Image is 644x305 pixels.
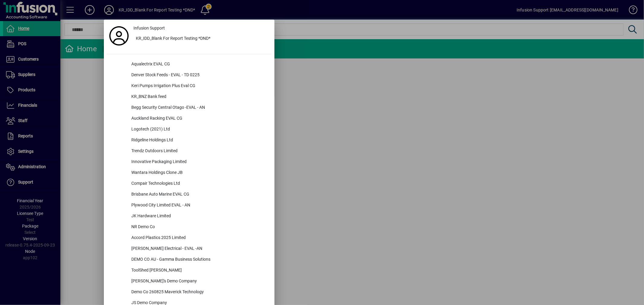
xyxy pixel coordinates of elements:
[127,211,271,222] div: JK Hardware Limited
[127,113,271,124] div: Auckland Racking EVAL CG
[107,70,271,81] button: Denver Stock Feeds - EVAL - TD 0225
[127,233,271,244] div: Accord Plastics 2025 Limited
[131,23,271,33] a: Infusion Support
[127,124,271,135] div: Logotech (2021) Ltd
[127,222,271,233] div: NR Demo Co
[127,244,271,254] div: [PERSON_NAME] Electrical - EVAL -AN
[107,102,271,113] button: Begg Security Central Otago -EVAL - AN
[127,189,271,200] div: Brisbane Auto Marine EVAL CG
[107,92,271,102] button: KR_BNZ Bank feed
[107,157,271,168] button: Innovative Packaging Limited
[127,70,271,81] div: Denver Stock Feeds - EVAL - TD 0225
[127,168,271,178] div: Wantara Holdings Clone JB
[107,211,271,222] button: JK Hardware Limited
[127,92,271,102] div: KR_BNZ Bank feed
[107,168,271,178] button: Wantara Holdings Clone JB
[107,59,271,70] button: Aqualectrix EVAL CG
[107,146,271,157] button: Trendz Outdoors Limited
[107,81,271,92] button: Keri Pumps Irrigation Plus Eval CG
[127,265,271,276] div: ToolShed [PERSON_NAME]
[107,178,271,189] button: Compair Technologies Ltd
[107,30,131,41] a: Profile
[107,222,271,233] button: NR Demo Co
[127,276,271,287] div: [PERSON_NAME]'s Demo Company
[107,135,271,146] button: Ridgeline Holdings Ltd
[107,276,271,287] button: [PERSON_NAME]'s Demo Company
[127,254,271,265] div: DEMO CO AU - Gamma Business Solutions
[127,135,271,146] div: Ridgeline Holdings Ltd
[127,146,271,157] div: Trendz Outdoors Limited
[127,59,271,70] div: Aqualectrix EVAL CG
[127,102,271,113] div: Begg Security Central Otago -EVAL - AN
[127,178,271,189] div: Compair Technologies Ltd
[107,254,271,265] button: DEMO CO AU - Gamma Business Solutions
[107,233,271,244] button: Accord Plastics 2025 Limited
[127,287,271,298] div: Demo Co 260825 Maverick Technology
[107,124,271,135] button: Logotech (2021) Ltd
[127,200,271,211] div: Plywood City Limited EVAL - AN
[131,33,271,44] button: KR_IDD_Blank For Report Testing *DND*
[133,25,165,31] span: Infusion Support
[107,113,271,124] button: Auckland Racking EVAL CG
[107,200,271,211] button: Plywood City Limited EVAL - AN
[127,157,271,168] div: Innovative Packaging Limited
[107,244,271,254] button: [PERSON_NAME] Electrical - EVAL -AN
[127,81,271,92] div: Keri Pumps Irrigation Plus Eval CG
[107,189,271,200] button: Brisbane Auto Marine EVAL CG
[107,287,271,298] button: Demo Co 260825 Maverick Technology
[107,265,271,276] button: ToolShed [PERSON_NAME]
